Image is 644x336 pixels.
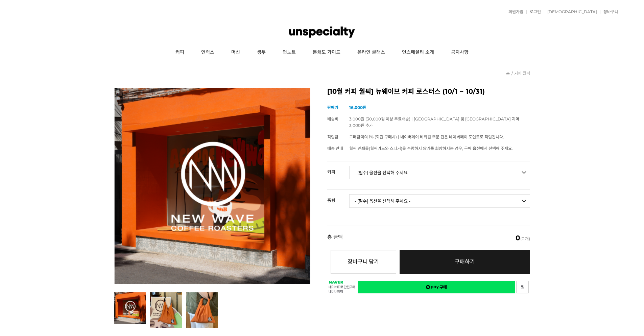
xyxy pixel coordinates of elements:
[327,161,349,177] th: 커피
[193,44,223,61] a: 언럭스
[349,146,513,151] span: 월픽 인쇄물(월픽카드와 스티커)을 수령하지 않기를 희망하시는 경우, 구매 옵션에서 선택해 주세요.
[274,44,304,61] a: 언노트
[516,281,529,293] a: 새창
[304,44,349,61] a: 분쇄도 가이드
[516,234,520,242] em: 0
[349,44,393,61] a: 온라인 클래스
[516,234,530,241] span: (0개)
[505,10,523,14] a: 회원가입
[349,105,366,110] strong: 16,000원
[514,71,530,76] a: 커피 월픽
[400,250,530,274] a: 구매하기
[114,88,310,284] img: [10월 커피 월픽] 뉴웨이브 커피 로스터스 (10/1 ~ 10/31)
[600,10,618,14] a: 장바구니
[327,116,338,121] span: 배송비
[526,10,541,14] a: 로그인
[506,71,510,76] a: 홈
[455,259,475,265] span: 구매하기
[289,22,355,42] img: 언스페셜티 몰
[358,281,515,293] a: 새창
[349,134,504,139] span: 구매금액의 1% (회원 구매시) | 네이버페이 비회원 주문 건은 네이버페이 포인트로 적립됩니다.
[167,44,193,61] a: 커피
[327,134,338,139] span: 적립금
[327,234,343,241] strong: 총 금액
[331,250,396,274] button: 장바구니 담기
[223,44,248,61] a: 머신
[544,10,597,14] a: [DEMOGRAPHIC_DATA]
[393,44,443,61] a: 언스페셜티 소개
[327,190,349,205] th: 중량
[327,105,338,110] span: 판매가
[327,146,343,151] span: 배송 안내
[327,88,530,95] h2: [10월 커피 월픽] 뉴웨이브 커피 로스터스 (10/1 ~ 10/31)
[248,44,274,61] a: 생두
[349,116,519,128] span: 3,000원 (30,000원 이상 무료배송) | [GEOGRAPHIC_DATA] 및 [GEOGRAPHIC_DATA] 지역 3,000원 추가
[443,44,477,61] a: 공지사항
